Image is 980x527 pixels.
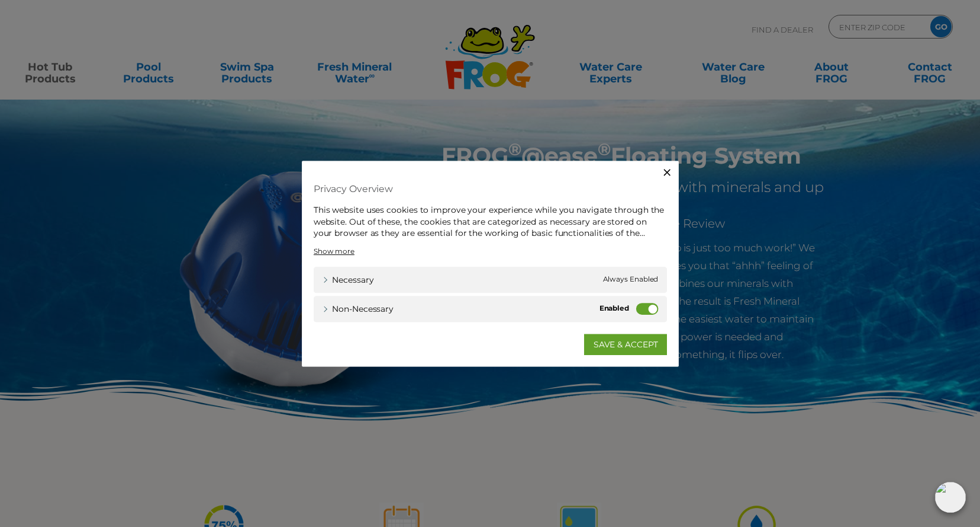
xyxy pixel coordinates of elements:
[585,334,669,356] a: SAVE & ACCEPT
[320,303,392,315] a: Non-necessary
[311,245,353,256] a: Show more
[311,204,669,239] div: This website uses cookies to improve your experience while you navigate through the website. Out ...
[320,273,372,286] a: Necessary
[604,273,660,286] span: Always Enabled
[311,177,669,198] h4: Privacy Overview
[935,482,966,513] img: openIcon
